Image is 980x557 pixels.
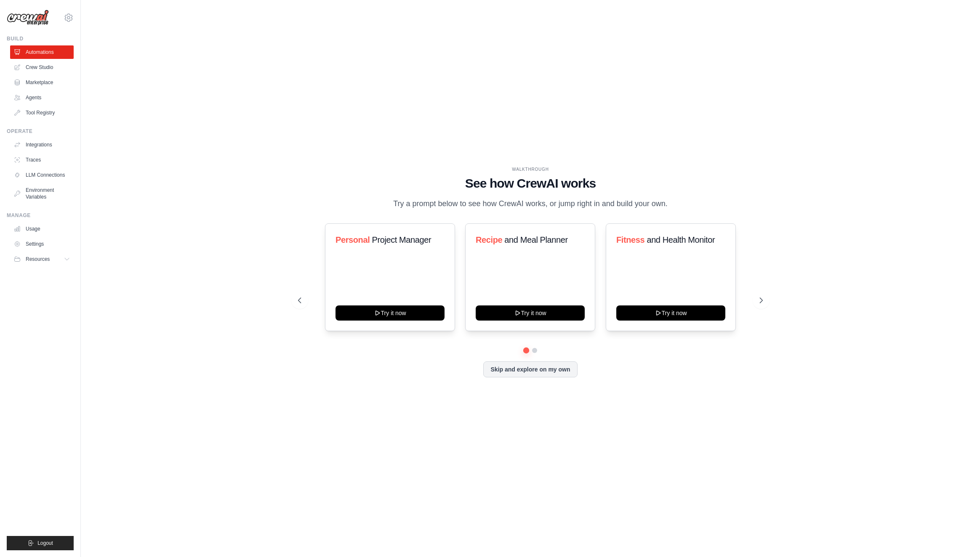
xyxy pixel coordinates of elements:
[616,305,725,321] button: Try it now
[10,91,74,104] a: Agents
[10,106,74,119] a: Tool Registry
[389,198,672,210] p: Try a prompt below to see how CrewAI works, or jump right in and build your own.
[298,176,763,191] h1: See how CrewAI works
[7,35,74,42] div: Build
[336,235,370,244] span: Personal
[7,10,49,26] img: Logo
[616,235,644,244] span: Fitness
[7,212,74,219] div: Manage
[10,168,74,182] a: LLM Connections
[10,61,74,74] a: Crew Studio
[483,361,577,377] button: Skip and explore on my own
[10,45,74,59] a: Automations
[298,166,763,172] div: WALKTHROUGH
[476,235,502,244] span: Recipe
[7,128,74,135] div: Operate
[10,237,74,251] a: Settings
[26,256,50,263] span: Resources
[10,252,74,266] button: Resources
[336,305,445,321] button: Try it now
[10,76,74,89] a: Marketplace
[7,536,74,550] button: Logout
[476,305,585,321] button: Try it now
[10,222,74,236] a: Usage
[37,540,53,546] span: Logout
[647,235,715,244] span: and Health Monitor
[372,235,431,244] span: Project Manager
[10,183,74,204] a: Environment Variables
[10,153,74,167] a: Traces
[505,235,568,244] span: and Meal Planner
[10,138,74,151] a: Integrations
